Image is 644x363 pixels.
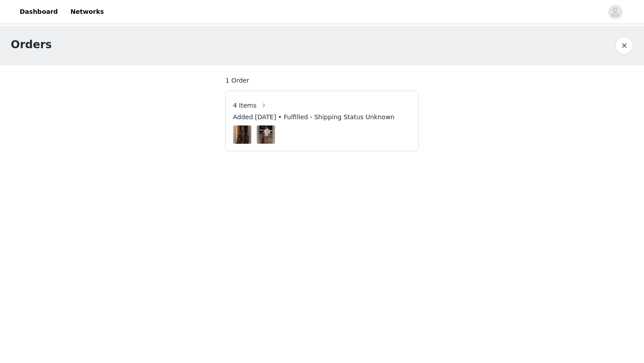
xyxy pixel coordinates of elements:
[257,123,275,146] img: Image Background Blur
[233,113,394,122] span: Added [DATE] • Fulfilled - Shipping Status Unknown
[236,125,249,144] img: Signature Sweatpants - Charcoal
[65,2,109,22] a: Networks
[259,125,273,144] img: Signature Double Zip Up Hoodie - Grey
[225,76,249,85] span: 1 Order
[233,101,257,110] span: 4 Items
[11,37,52,53] h1: Orders
[233,123,251,146] img: Image Background Blur
[14,2,63,22] a: Dashboard
[611,5,619,19] div: avatar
